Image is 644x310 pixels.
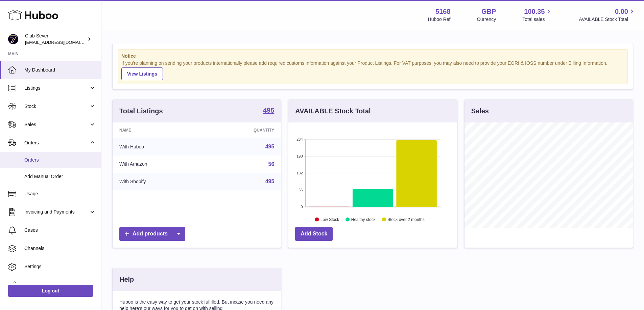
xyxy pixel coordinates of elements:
[8,34,18,44] img: info@wearclubseven.com
[24,173,96,180] span: Add Manual Order
[296,171,303,175] text: 132
[522,16,552,23] span: Total sales
[471,107,489,116] h3: Sales
[428,16,451,23] div: Huboo Ref
[524,7,545,16] span: 100.35
[265,178,275,184] a: 495
[25,39,99,45] span: [EMAIL_ADDRESS][DOMAIN_NAME]
[205,122,281,138] th: Quantity
[113,122,205,138] th: Name
[121,67,163,80] a: View Listings
[113,156,205,173] td: With Amazon
[295,227,333,241] a: Add Stock
[296,154,303,158] text: 198
[119,107,163,116] h3: Total Listings
[25,33,86,46] div: Club Seven
[119,227,185,241] a: Add products
[113,173,205,190] td: With Shopify
[263,107,274,115] a: 495
[24,157,96,163] span: Orders
[296,137,303,141] text: 264
[24,227,96,233] span: Cases
[24,67,96,73] span: My Dashboard
[263,107,274,114] strong: 495
[579,7,636,23] a: 0.00 AVAILABLE Stock Total
[24,85,89,91] span: Listings
[481,7,496,16] strong: GBP
[113,138,205,156] td: With Huboo
[522,7,552,23] a: 100.35 Total sales
[351,217,376,222] text: Healthy stock
[121,53,624,59] strong: Notice
[119,275,134,284] h3: Help
[24,191,96,197] span: Usage
[121,60,624,80] div: If you're planning on sending your products internationally please add required customs informati...
[579,16,636,23] span: AVAILABLE Stock Total
[320,217,339,222] text: Low Stock
[301,205,303,209] text: 0
[24,209,89,215] span: Invoicing and Payments
[615,7,628,16] span: 0.00
[24,121,89,128] span: Sales
[8,285,93,297] a: Log out
[435,7,451,16] strong: 5168
[24,282,96,288] span: Returns
[295,107,371,116] h3: AVAILABLE Stock Total
[265,144,275,149] a: 495
[299,188,303,192] text: 66
[24,263,96,270] span: Settings
[24,140,89,146] span: Orders
[388,217,425,222] text: Stock over 2 months
[24,245,96,252] span: Channels
[477,16,496,23] div: Currency
[24,103,89,110] span: Stock
[268,161,275,167] a: 56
